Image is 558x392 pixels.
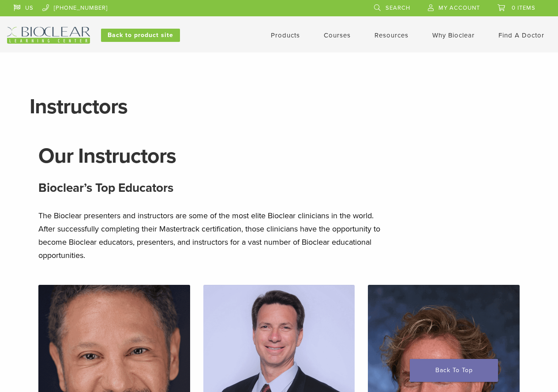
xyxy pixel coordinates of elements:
[7,27,90,44] img: Bioclear
[38,209,391,262] p: The Bioclear presenters and instructors are some of the most elite Bioclear clinicians in the wor...
[271,31,300,39] a: Products
[374,31,408,39] a: Resources
[101,29,180,42] a: Back to product site
[498,31,544,39] a: Find A Doctor
[30,96,529,117] h1: Instructors
[324,31,351,39] a: Courses
[386,4,410,11] span: Search
[38,177,520,198] h3: Bioclear’s Top Educators
[38,146,520,167] h1: Our Instructors
[432,31,475,39] a: Why Bioclear
[410,359,498,382] a: Back To Top
[438,4,480,11] span: My Account
[512,4,536,11] span: 0 items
